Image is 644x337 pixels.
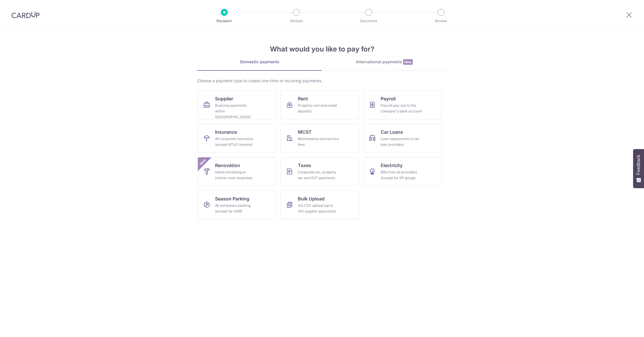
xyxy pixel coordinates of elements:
[298,162,311,169] span: Taxes
[215,95,233,102] span: Supplier
[198,157,208,167] span: New
[420,18,462,24] p: Review
[198,191,276,219] a: Season ParkingAll workplace parking (except for HDB)
[381,103,422,114] div: Payroll pay-out to the company's bank account
[197,78,447,84] div: Choose a payment type to create one-time or recurring payments.
[215,195,249,202] span: Season Parking
[403,59,413,65] span: New
[298,103,339,114] div: Property rent and rental deposits
[363,124,442,153] a: Car LoansLoan repayments to car loan providers
[381,129,403,135] span: Car Loans
[347,18,390,24] p: Document
[215,169,256,181] div: Home furnishing or interior reno-expenses
[215,162,240,169] span: Renovation
[197,59,322,65] div: Domestic payments
[298,136,339,148] div: Maintenance and service fees
[281,91,359,119] a: RentProperty rent and rental deposits
[215,129,237,135] span: Insurance
[281,124,359,153] a: MCSTMaintenance and service fees
[636,155,641,175] span: Feedback
[203,18,246,24] p: Recipient
[281,191,359,219] a: Bulk UploadVia CSV upload (up to 100 supplier payments)
[363,157,442,186] a: ElectricityBills from all providers (except for SP group)
[298,95,308,102] span: Rent
[381,162,402,169] span: Electricity
[197,44,447,54] h4: What would you like to pay for?
[215,203,256,214] div: All workplace parking (except for HDB)
[215,136,256,148] div: All corporate insurance (except NTUC Income)
[198,124,276,153] a: InsuranceAll corporate insurance (except NTUC Income)
[281,157,359,186] a: TaxesCorporate tax, property tax and GST payments
[198,157,276,186] a: RenovationHome furnishing or interior reno-expensesNew
[322,59,447,65] div: International payments
[633,149,644,188] button: Feedback - Show survey
[298,195,325,202] span: Bulk Upload
[363,91,442,119] a: PayrollPayroll pay-out to the company's bank account
[381,95,396,102] span: Payroll
[381,169,422,181] div: Bills from all providers (except for SP group)
[275,18,318,24] p: Amount
[381,136,422,148] div: Loan repayments to car loan providers
[298,169,339,181] div: Corporate tax, property tax and GST payments
[298,203,339,214] div: Via CSV upload (up to 100 supplier payments)
[298,129,312,135] span: MCST
[215,103,256,120] div: Business payments within [GEOGRAPHIC_DATA]
[198,91,276,119] a: SupplierBusiness payments within [GEOGRAPHIC_DATA]
[11,12,40,18] img: CardUp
